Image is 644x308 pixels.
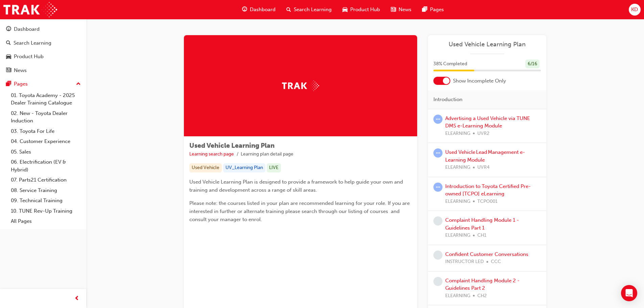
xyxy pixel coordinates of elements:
span: Used Vehicle Learning Plan [189,142,275,149]
span: ELEARNING [445,198,470,206]
span: search-icon [286,5,291,14]
span: prev-icon [74,294,79,303]
span: learningRecordVerb_NONE-icon [433,251,443,260]
span: car-icon [6,54,11,60]
a: Advertising a Used Vehicle via TUNE DMS e-Learning Module [445,115,530,129]
a: Complaint Handling Module 1 - Guidelines Part 1 [445,217,519,231]
a: Used Vehicle Learning Plan [433,41,541,48]
a: 05. Sales [8,147,84,157]
a: Introduction to Toyota Certified Pre-owned [TCPO] eLearning [445,183,531,197]
span: CH2 [477,292,487,300]
span: guage-icon [6,26,11,32]
span: news-icon [391,5,396,14]
span: search-icon [6,40,11,46]
a: Search Learning [3,37,84,49]
span: pages-icon [422,5,427,14]
span: learningRecordVerb_ATTEMPT-icon [433,183,443,192]
div: Search Learning [14,39,51,47]
a: 08. Service Training [8,185,84,196]
button: Pages [3,78,84,90]
div: UV_Learning Plan [223,163,265,172]
span: learningRecordVerb_NONE-icon [433,277,443,286]
div: News [14,67,27,74]
div: Product Hub [14,53,44,61]
a: 06. Electrification (EV & Hybrid) [8,157,84,175]
a: Learning search page [189,151,234,157]
span: INSTRUCTOR LED [445,258,484,266]
span: Used Vehicle Learning Plan is designed to provide a framework to help guide your own and training... [189,179,404,193]
a: news-iconNews [385,3,417,17]
span: ELEARNING [445,292,470,300]
span: News [399,6,411,14]
span: CCC [491,258,501,266]
span: KD [631,6,638,14]
li: Learning plan detail page [241,150,293,158]
a: car-iconProduct Hub [337,3,385,17]
span: ELEARNING [445,232,470,239]
span: Pages [430,6,444,14]
a: 03. Toyota For Life [8,126,84,137]
button: DashboardSearch LearningProduct HubNews [3,22,84,78]
button: KD [629,4,641,16]
span: Product Hub [350,6,380,14]
span: learningRecordVerb_ATTEMPT-icon [433,148,443,158]
span: ELEARNING [445,164,470,171]
div: Open Intercom Messenger [621,285,637,301]
span: Dashboard [250,6,276,14]
span: 38 % Completed [433,60,467,68]
a: News [3,64,84,77]
img: Trak [3,2,57,17]
div: 6 / 16 [525,60,540,69]
a: guage-iconDashboard [237,3,281,17]
span: learningRecordVerb_ATTEMPT-icon [433,115,443,124]
a: All Pages [8,216,84,227]
span: CH1 [477,232,486,239]
div: Pages [14,80,28,88]
a: 04. Customer Experience [8,136,84,147]
a: 07. Parts21 Certification [8,175,84,185]
span: news-icon [6,68,11,74]
span: UVR2 [477,130,490,138]
a: 10. TUNE Rev-Up Training [8,206,84,216]
a: pages-iconPages [417,3,449,17]
span: UVR4 [477,164,490,171]
span: learningRecordVerb_NONE-icon [433,216,443,226]
div: LIVE [267,163,281,172]
a: 01. Toyota Academy - 2025 Dealer Training Catalogue [8,90,84,108]
a: search-iconSearch Learning [281,3,337,17]
span: Show Incomplete Only [453,77,506,85]
span: car-icon [342,5,348,14]
span: ELEARNING [445,130,470,138]
div: Used Vehicle [189,163,222,172]
a: 02. New - Toyota Dealer Induction [8,108,84,126]
div: Dashboard [14,25,40,33]
span: up-icon [76,80,81,89]
img: Trak [282,80,319,91]
span: Introduction [433,96,462,103]
span: pages-icon [6,81,11,87]
a: Complaint Handling Module 2 - Guidelines Part 2 [445,278,520,291]
a: Used Vehicle Lead Management e-Learning Module [445,149,525,163]
span: TCPO001 [477,198,498,206]
a: Dashboard [3,23,84,35]
span: guage-icon [242,5,247,14]
a: Product Hub [3,50,84,63]
span: Please note: the courses listed in your plan are recommended learning for your role. If you are i... [189,200,411,222]
a: Confident Customer Conversations [445,251,528,257]
span: Search Learning [294,6,332,14]
a: 09. Technical Training [8,195,84,206]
